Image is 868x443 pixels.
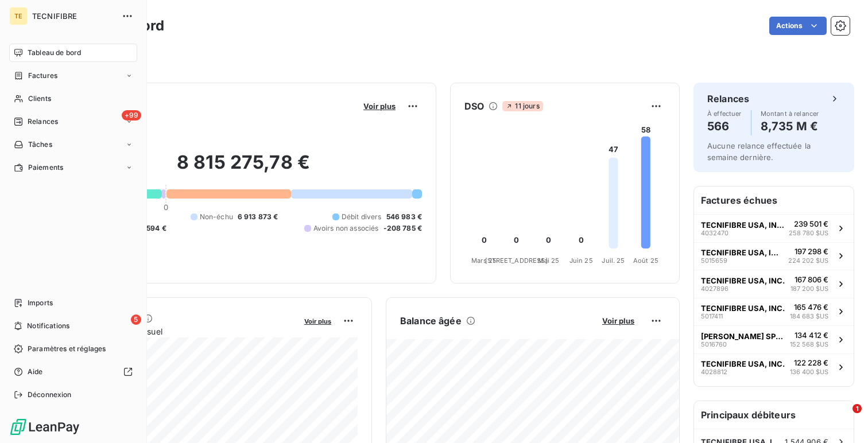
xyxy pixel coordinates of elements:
span: Aide [28,367,43,377]
h4: 566 [707,117,742,135]
span: TECNIFIBRE USA, INC. [701,359,785,368]
span: TECNIFIBRE USA, INC. [701,304,785,313]
span: 4028812 [701,368,727,375]
span: 152 568 $US [790,340,828,349]
span: 5017411 [701,313,723,320]
span: Notifications [27,321,69,331]
span: Clients [28,94,51,104]
span: Non-échu [200,212,233,222]
span: 546 983 € [386,212,422,222]
span: Déconnexion [28,390,72,400]
tspan: Juil. 25 [602,257,625,265]
span: Débit divers [342,212,382,222]
span: TECNIFIBRE USA, INC. [701,276,785,285]
span: Tâches [28,139,52,150]
a: +99Relances [9,112,137,131]
h6: Balance âgée [400,314,462,328]
span: Factures [28,71,57,81]
a: Paiements [9,158,137,177]
span: Paramètres et réglages [28,344,106,354]
span: 197 298 € [795,247,828,256]
span: Tableau de bord [28,48,81,58]
span: Montant à relancer [761,110,819,117]
span: Relances [28,116,58,127]
span: 5 [131,314,141,325]
button: TECNIFIBRE USA, INC.4027896167 806 €187 200 $US [694,270,854,298]
span: 122 228 € [794,358,828,367]
div: TE [9,7,28,25]
button: TECNIFIBRE USA, INC.5017411165 476 €184 683 $US [694,298,854,326]
span: Paiements [28,162,63,173]
tspan: Juin 25 [569,257,593,265]
span: 5015659 [701,257,727,264]
span: Avoirs non associés [313,223,379,234]
button: TECNIFIBRE USA, INC.4032470239 501 €258 780 $US [694,214,854,242]
button: Voir plus [360,101,399,111]
span: 136 400 $US [790,367,828,377]
span: 239 501 € [794,219,828,228]
span: 6 913 873 € [238,212,278,222]
span: 1 [852,404,862,413]
button: TECNIFIBRE USA, INC.5015659197 298 €224 202 $US [694,242,854,270]
span: 0 [164,203,168,212]
iframe: Intercom live chat [829,404,857,432]
span: À effectuer [707,110,742,117]
span: 165 476 € [794,302,828,312]
span: TECNIFIBRE USA, INC. [701,220,784,230]
tspan: Août 25 [633,257,658,265]
span: +99 [122,110,141,121]
span: 134 412 € [795,331,828,340]
span: 11 jours [502,101,542,111]
span: Imports [28,298,53,308]
tspan: Mars 25 [471,257,497,265]
h6: Principaux débiteurs [694,401,854,429]
a: Aide [9,363,137,381]
span: Voir plus [363,102,396,111]
button: [PERSON_NAME] SPORTING GOODS5016760134 412 €152 568 $US [694,325,854,353]
a: Clients [9,90,137,108]
span: 258 780 $US [789,228,828,238]
a: Paramètres et réglages [9,340,137,358]
span: 187 200 $US [790,284,828,294]
a: Tâches [9,135,137,154]
span: -208 785 € [383,223,423,234]
h2: 8 815 275,78 € [65,151,422,185]
button: Voir plus [301,316,335,326]
h6: Relances [707,92,749,106]
span: Aucune relance effectuée la semaine dernière. [707,141,811,162]
span: 5016760 [701,341,727,348]
span: 4032470 [701,230,728,236]
a: Imports [9,294,137,312]
h4: 8,735 M € [761,117,819,135]
button: Voir plus [599,316,638,326]
span: Chiffre d'affaires mensuel [65,325,296,337]
tspan: [STREET_ADDRESS] [485,257,547,265]
span: TECNIFIBRE USA, INC. [701,248,784,257]
img: Logo LeanPay [9,418,80,436]
a: Factures [9,67,137,85]
button: Actions [769,17,827,35]
h6: DSO [464,99,484,113]
span: 184 683 $US [790,312,828,321]
span: Voir plus [602,316,634,325]
tspan: Mai 25 [538,257,559,265]
button: TECNIFIBRE USA, INC.4028812122 228 €136 400 $US [694,353,854,382]
span: 224 202 $US [788,256,828,266]
span: 167 806 € [795,275,828,284]
span: [PERSON_NAME] SPORTING GOODS [701,332,785,341]
span: Voir plus [304,317,331,325]
span: 4027896 [701,285,728,292]
span: TECNIFIBRE [32,11,115,21]
h6: Factures échues [694,186,854,214]
a: Tableau de bord [9,44,137,62]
